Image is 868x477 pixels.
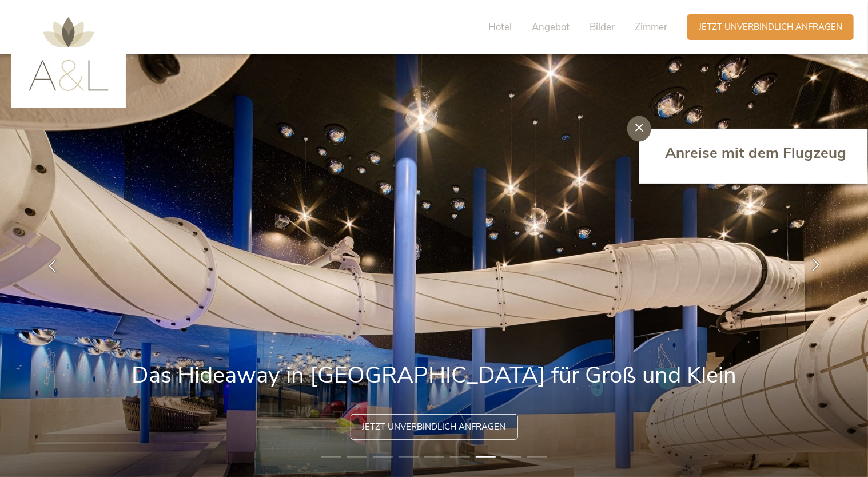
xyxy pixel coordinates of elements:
[532,21,570,34] span: Angebot
[665,143,848,169] a: Anreise mit dem Flugzeug
[590,21,615,34] span: Bilder
[635,21,667,34] span: Zimmer
[488,21,512,34] span: Hotel
[363,421,506,433] span: Jetzt unverbindlich anfragen
[665,143,846,163] span: Anreise mit dem Flugzeug
[29,17,109,91] img: AMONTI & LUNARIS Wellnessresort
[699,21,842,33] span: Jetzt unverbindlich anfragen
